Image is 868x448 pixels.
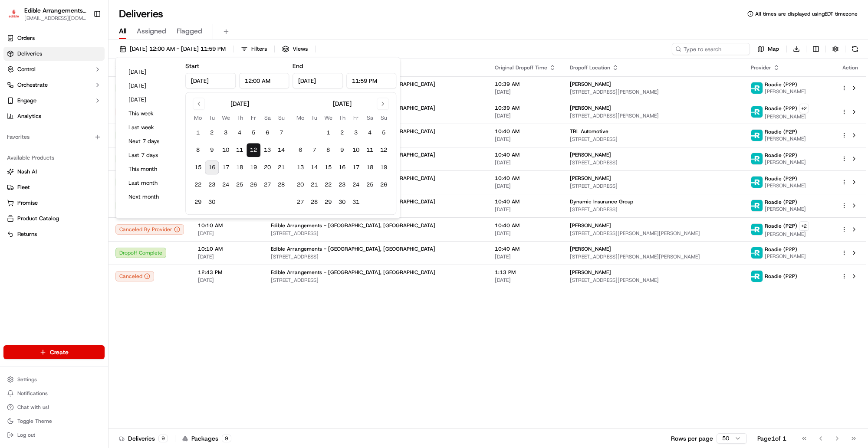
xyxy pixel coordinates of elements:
span: Fleet [17,183,30,191]
button: 19 [247,160,260,174]
button: 11 [233,143,247,157]
th: Tuesday [307,113,321,122]
span: Toggle Theme [17,418,52,425]
div: 💻 [73,195,80,202]
button: Fleet [3,180,105,194]
th: Monday [191,113,205,122]
span: Provider [751,64,771,71]
span: 10:40 AM [495,222,556,229]
a: Returns [7,230,101,238]
div: Packages [182,434,231,443]
span: All [119,26,126,36]
span: Roadie (P2P) [765,175,797,182]
button: 9 [335,143,349,157]
img: roadie-logo-v2.jpg [751,106,763,118]
span: Roadie (P2P) [765,128,797,135]
button: Nash AI [3,165,105,179]
span: [STREET_ADDRESS] [570,159,737,166]
button: 19 [377,160,391,174]
button: 18 [363,160,377,174]
span: 10:39 AM [495,81,556,88]
button: Views [278,43,312,55]
button: 29 [321,195,335,209]
button: 24 [349,178,363,192]
img: roadie-logo-v2.jpg [751,82,763,94]
span: [STREET_ADDRESS] [271,277,481,284]
span: 10:40 AM [495,175,556,182]
img: roadie-logo-v2.jpg [751,130,763,141]
div: Past conversations [9,113,58,120]
a: Deliveries [3,47,105,61]
button: 27 [260,178,274,192]
button: 16 [335,160,349,174]
span: [DATE] [495,183,556,190]
button: Next 7 days [125,135,177,147]
a: Product Catalog [7,215,101,222]
span: [STREET_ADDRESS][PERSON_NAME] [570,277,737,284]
span: Control [17,65,36,73]
span: Views [293,45,308,53]
div: Favorites [3,130,105,144]
button: 2 [205,126,219,140]
span: [STREET_ADDRESS] [570,136,737,143]
span: Roadie (P2P) [765,246,797,253]
span: • [94,134,97,141]
span: [PERSON_NAME] [765,253,806,260]
button: This week [125,108,177,120]
button: 8 [321,143,335,157]
span: Engage [17,97,36,105]
th: Thursday [233,113,247,122]
button: Next month [125,191,177,203]
span: [PERSON_NAME] [570,269,611,276]
button: +2 [799,104,809,113]
button: 28 [307,195,321,209]
img: roadie-logo-v2.jpg [751,224,763,235]
button: 5 [377,126,391,140]
span: [PERSON_NAME] [570,81,611,88]
span: Analytics [17,112,41,120]
button: 25 [363,178,377,192]
div: [DATE] [333,99,352,108]
span: Roadie (P2P) [765,105,797,112]
span: Assigned [137,26,166,36]
button: 14 [307,160,321,174]
th: Saturday [260,113,274,122]
button: Last week [125,121,177,134]
span: Roadie (P2P) [765,152,797,159]
button: 7 [274,126,288,140]
img: roadie-logo-v2.jpg [751,271,763,282]
button: [EMAIL_ADDRESS][DOMAIN_NAME] [24,15,86,22]
div: Start new chat [39,83,142,92]
button: 5 [247,126,260,140]
span: Roadie (P2P) [765,81,797,88]
button: 31 [349,195,363,209]
button: 11 [363,143,377,157]
span: Map [768,45,779,53]
a: Nash AI [7,168,101,176]
span: [PERSON_NAME] [765,88,806,95]
button: 4 [233,126,247,140]
span: [STREET_ADDRESS][PERSON_NAME][PERSON_NAME] [570,253,737,260]
span: [STREET_ADDRESS][PERSON_NAME] [570,88,737,95]
button: 17 [349,160,363,174]
button: [DATE] [125,94,177,106]
button: 20 [293,178,307,192]
button: 25 [233,178,247,192]
span: 10:40 AM [495,245,556,252]
div: [DATE] [230,99,249,108]
a: 💻API Documentation [70,190,143,206]
img: Nash [9,9,26,26]
button: 4 [363,126,377,140]
th: Tuesday [205,113,219,122]
div: Canceled By Provider [115,224,184,235]
button: Map [753,43,783,55]
span: [PERSON_NAME] [570,245,611,252]
span: Orders [17,34,35,42]
span: [DATE] [495,159,556,166]
button: Edible Arrangements - Morgantown, WVEdible Arrangements - [GEOGRAPHIC_DATA], [GEOGRAPHIC_DATA][EM... [3,3,90,24]
button: 13 [260,143,274,157]
div: Page 1 of 1 [757,434,786,443]
a: Orders [3,31,105,45]
span: [DATE] [495,112,556,119]
button: 1 [191,126,205,140]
